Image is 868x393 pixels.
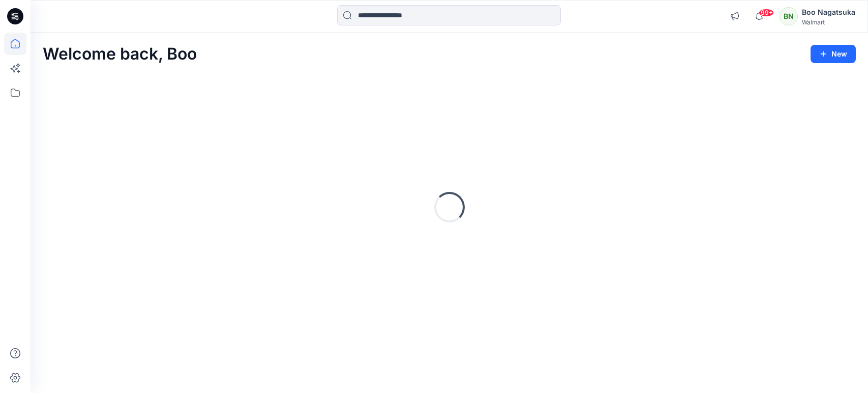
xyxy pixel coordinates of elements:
[43,45,197,64] h2: Welcome back, Boo
[759,9,774,17] span: 99+
[802,18,855,26] div: Walmart
[802,6,855,18] div: Boo Nagatsuka
[811,45,856,63] button: New
[780,7,798,25] div: BN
